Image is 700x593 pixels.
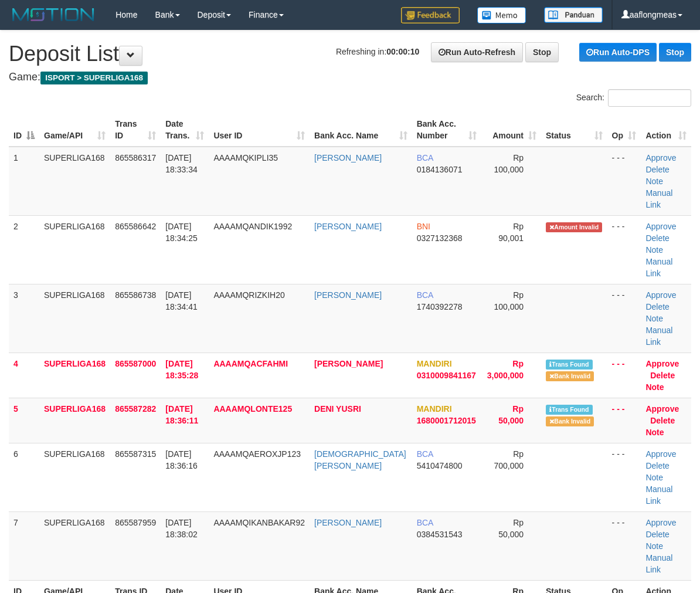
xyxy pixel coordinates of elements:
[645,530,669,539] a: Delete
[314,290,382,300] a: [PERSON_NAME]
[39,113,110,147] th: Game/API: activate to sort column ascending
[645,153,676,162] a: Approve
[213,290,284,300] span: AAAAMQRIZKIH20
[165,153,198,174] span: [DATE] 18:33:34
[541,113,607,147] th: Status: activate to sort column ascending
[314,153,382,162] a: [PERSON_NAME]
[209,113,310,147] th: User ID: activate to sort column ascending
[412,113,481,147] th: Bank Acc. Number: activate to sort column ascending
[213,359,288,368] span: AAAAMQACFAHMI
[645,222,676,231] a: Approve
[9,284,39,353] td: 3
[39,284,110,353] td: SUPERLIGA168
[9,215,39,284] td: 2
[645,165,669,174] a: Delete
[165,359,198,380] span: [DATE] 18:35:28
[659,43,691,62] a: Stop
[9,147,39,216] td: 1
[579,43,657,62] a: Run Auto-DPS
[314,518,382,527] a: [PERSON_NAME]
[498,518,524,539] span: Rp 50,000
[314,449,406,470] a: [DEMOGRAPHIC_DATA][PERSON_NAME]
[9,353,39,398] td: 4
[401,7,460,23] img: Feedback.jpg
[417,302,463,311] span: Copy 1740392278 to clipboard
[9,398,39,443] td: 5
[9,72,691,83] h4: Game:
[417,449,433,459] span: BCA
[417,165,463,174] span: Copy 0184136071 to clipboard
[165,404,198,425] span: [DATE] 18:36:11
[607,215,641,284] td: - - -
[417,404,452,414] span: MANDIRI
[39,353,110,398] td: SUPERLIGA168
[645,404,679,414] a: Approve
[645,359,679,368] a: Approve
[544,7,603,23] img: panduan.png
[645,290,676,300] a: Approve
[607,147,641,216] td: - - -
[417,416,476,425] span: Copy 1680001712015 to clipboard
[645,177,663,186] a: Note
[9,443,39,511] td: 6
[645,461,669,470] a: Delete
[481,113,541,147] th: Amount: activate to sort column ascending
[314,404,361,414] a: DENI YUSRI
[498,404,524,425] span: Rp 50,000
[607,443,641,511] td: - - -
[431,42,523,62] a: Run Auto-Refresh
[607,353,641,398] td: - - -
[477,7,526,23] img: Button%20Memo.svg
[417,359,452,368] span: MANDIRI
[165,449,198,470] span: [DATE] 18:36:16
[650,416,675,425] a: Delete
[417,233,463,243] span: Copy 0327132368 to clipboard
[645,541,663,551] a: Note
[645,428,664,437] a: Note
[546,416,594,426] span: Bank is not match
[417,461,463,470] span: Copy 5410474800 to clipboard
[607,284,641,353] td: - - -
[417,530,463,539] span: Copy 0384531543 to clipboard
[165,290,198,311] span: [DATE] 18:34:41
[213,518,305,527] span: AAAAMQIKANBAKAR92
[314,359,383,368] a: [PERSON_NAME]
[386,47,419,56] strong: 00:00:10
[39,398,110,443] td: SUPERLIGA168
[165,518,198,539] span: [DATE] 18:38:02
[314,222,382,231] a: [PERSON_NAME]
[213,153,278,162] span: AAAAMQKIPLI35
[161,113,209,147] th: Date Trans.: activate to sort column ascending
[645,473,663,482] a: Note
[494,290,524,311] span: Rp 100,000
[641,113,691,147] th: Action: activate to sort column ascending
[9,113,39,147] th: ID: activate to sort column descending
[9,42,691,66] h1: Deposit List
[115,404,156,414] span: 865587282
[40,72,148,84] span: ISPORT > SUPERLIGA168
[546,405,593,415] span: Similar transaction found
[417,371,476,380] span: Copy 0310009841167 to clipboard
[645,245,663,255] a: Note
[39,511,110,580] td: SUPERLIGA168
[165,222,198,243] span: [DATE] 18:34:25
[115,518,156,527] span: 865587959
[39,147,110,216] td: SUPERLIGA168
[9,6,98,23] img: MOTION_logo.png
[607,511,641,580] td: - - -
[494,153,524,174] span: Rp 100,000
[310,113,412,147] th: Bank Acc. Name: activate to sort column ascending
[525,42,559,62] a: Stop
[645,553,672,574] a: Manual Link
[645,257,672,278] a: Manual Link
[546,360,593,370] span: Similar transaction found
[645,188,672,209] a: Manual Link
[417,153,433,162] span: BCA
[487,359,524,380] span: Rp 3,000,000
[645,382,664,392] a: Note
[115,290,156,300] span: 865586738
[645,326,672,347] a: Manual Link
[645,518,676,527] a: Approve
[417,290,433,300] span: BCA
[115,359,156,368] span: 865587000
